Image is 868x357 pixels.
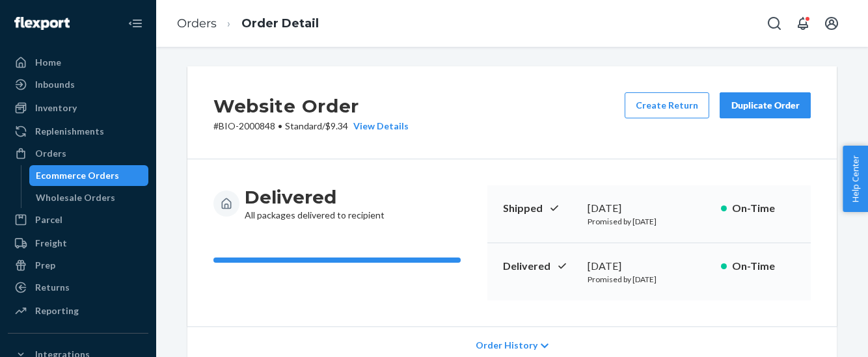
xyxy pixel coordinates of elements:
div: Ecommerce Orders [36,169,119,182]
p: On-Time [732,201,795,216]
button: Open Search Box [761,10,787,36]
a: Ecommerce Orders [29,165,149,186]
button: Duplicate Order [720,92,811,118]
a: Inventory [8,98,148,118]
button: View Details [348,120,409,133]
div: All packages delivered to recipient [245,185,385,222]
div: Inbounds [35,78,75,91]
div: Inventory [35,101,77,114]
div: Prep [35,259,55,272]
div: Duplicate Order [731,99,800,112]
p: Shipped [503,201,577,216]
div: Reporting [35,304,79,317]
a: Wholesale Orders [29,187,149,208]
span: • [278,120,282,131]
button: Help Center [843,146,868,212]
a: Inbounds [8,74,148,95]
h2: Website Order [213,92,409,120]
p: # BIO-2000848 / $9.34 [213,120,409,133]
p: On-Time [732,259,795,274]
a: Order Detail [241,16,319,31]
button: Close Navigation [122,10,148,36]
div: Wholesale Orders [36,191,115,204]
a: Returns [8,277,148,298]
a: Replenishments [8,121,148,142]
a: Home [8,52,148,73]
div: [DATE] [588,201,711,216]
div: [DATE] [588,259,711,274]
img: Flexport logo [14,17,70,30]
span: Standard [285,120,322,131]
h3: Delivered [245,185,385,209]
a: Orders [177,16,217,31]
div: Parcel [35,213,62,226]
a: Freight [8,233,148,254]
button: Open notifications [790,10,816,36]
a: Prep [8,255,148,276]
ol: breadcrumbs [167,5,329,43]
a: Reporting [8,300,148,321]
button: Open account menu [819,10,845,36]
a: Parcel [8,209,148,230]
button: Create Return [625,92,709,118]
div: Freight [35,237,67,250]
div: Replenishments [35,125,104,138]
div: Returns [35,281,70,294]
div: Home [35,56,61,69]
p: Promised by [DATE] [588,216,711,227]
span: Order History [476,339,537,352]
p: Promised by [DATE] [588,274,711,285]
p: Delivered [503,259,577,274]
div: Orders [35,147,66,160]
a: Orders [8,143,148,164]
